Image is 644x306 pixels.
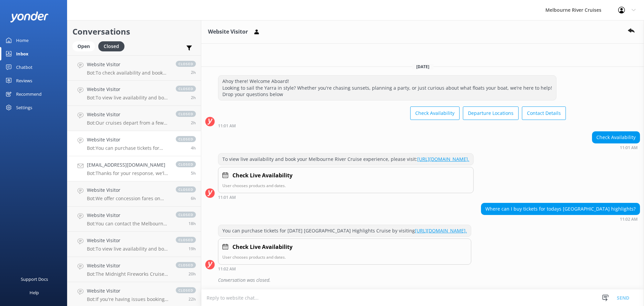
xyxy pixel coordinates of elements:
button: Check Availability [410,106,460,120]
div: Sep 22 2025 11:01am (UTC +10:00) Australia/Sydney [218,123,566,128]
p: Bot: To view live availability and book your Melbourne River Cruise experience, please visit: [UR... [87,246,169,252]
div: Settings [16,101,32,114]
h4: Website Visitor [87,86,169,93]
div: Help [30,286,39,299]
h2: Conversations [72,25,196,38]
span: closed [176,161,196,167]
p: Bot: You can contact the Melbourne River Cruises team by emailing [EMAIL_ADDRESS][DOMAIN_NAME]. V... [87,221,169,227]
a: Website VisitorBot:Our cruises depart from a few different locations along [GEOGRAPHIC_DATA] and ... [67,106,201,131]
span: closed [176,86,196,92]
span: closed [176,212,196,218]
a: Website VisitorBot:To view live availability and book your Melbourne River Cruise experience, cli... [67,81,201,106]
div: Home [16,34,29,47]
h4: Website Visitor [87,237,169,244]
div: To view live availability and book your Melbourne River Cruise experience, please visit: [218,154,473,165]
a: [URL][DOMAIN_NAME]. [415,227,467,234]
div: Open [72,41,95,51]
h4: Website Visitor [87,61,169,68]
a: Website VisitorBot:The Midnight Fireworks Cruise is a 2-hour New Year’s Eve experience, but there... [67,257,201,282]
div: Sep 22 2025 11:02am (UTC +10:00) Australia/Sydney [218,266,471,271]
div: Sep 22 2025 11:02am (UTC +10:00) Australia/Sydney [481,217,640,221]
span: Sep 22 2025 09:10am (UTC +10:00) Australia/Sydney [191,195,196,201]
span: closed [176,61,196,67]
div: Sep 22 2025 11:01am (UTC +10:00) Australia/Sydney [592,145,640,150]
p: User chooses products and dates. [222,182,469,189]
a: Website VisitorBot:You can purchase tickets for [DATE] [GEOGRAPHIC_DATA] Highlights Cruise by vis... [67,131,201,156]
strong: 11:01 AM [218,124,236,128]
span: Sep 22 2025 12:57pm (UTC +10:00) Australia/Sydney [191,120,196,126]
div: Recommend [16,87,42,101]
span: Sep 22 2025 01:17pm (UTC +10:00) Australia/Sydney [191,70,196,75]
p: Bot: If you're having issues booking online, please contact the team at [PHONE_NUMBER], or email ... [87,296,169,302]
span: closed [176,287,196,293]
span: Sep 22 2025 01:06pm (UTC +10:00) Australia/Sydney [191,95,196,100]
img: yonder-white-logo.png [10,11,49,23]
span: closed [176,136,196,142]
p: Bot: To view live availability and book your Melbourne River Cruise experience, click [URL][DOMAI... [87,95,169,101]
a: Website VisitorBot:You can contact the Melbourne River Cruises team by emailing [EMAIL_ADDRESS][D... [67,207,201,232]
button: Contact Details [522,106,566,120]
p: Bot: The Midnight Fireworks Cruise is a 2-hour New Year’s Eve experience, but there is no specifi... [87,271,169,277]
span: Sep 21 2025 09:11pm (UTC +10:00) Australia/Sydney [189,221,196,226]
span: closed [176,237,196,243]
h4: Website Visitor [87,186,169,194]
div: Sep 22 2025 11:01am (UTC +10:00) Australia/Sydney [218,195,474,200]
h4: Check Live Availability [232,171,292,180]
a: Website VisitorBot:To check availability and book your Melbourne River Cruise experience, please ... [67,55,201,81]
a: [EMAIL_ADDRESS][DOMAIN_NAME]Bot:Thanks for your response, we'll get back to you as soon as we can... [67,156,201,181]
p: Bot: We offer concession fares on our sightseeing cruises to full-time local and international st... [87,195,169,202]
h4: Website Visitor [87,287,169,295]
div: Closed [98,41,124,51]
span: Sep 21 2025 08:14pm (UTC +10:00) Australia/Sydney [189,246,196,252]
div: Conversation was closed. [218,274,640,286]
a: Website VisitorBot:We offer concession fares on our sightseeing cruises to full-time local and in... [67,181,201,207]
strong: 11:02 AM [620,217,638,221]
span: closed [176,262,196,268]
span: closed [176,186,196,192]
h4: Website Visitor [87,111,169,118]
span: Sep 21 2025 06:51pm (UTC +10:00) Australia/Sydney [189,271,196,277]
div: Reviews [16,74,32,87]
a: Website VisitorBot:To view live availability and book your Melbourne River Cruise experience, ple... [67,232,201,257]
div: Chatbot [16,60,33,74]
h4: Website Visitor [87,262,169,269]
div: Ahoy there! Welcome Aboard! Looking to sail the Yarra in style? Whether you're chasing sunsets, p... [218,76,556,100]
div: 2025-09-22T01:35:19.795 [205,274,640,286]
div: You can purchase tickets for [DATE] [GEOGRAPHIC_DATA] Highlights Cruise by visiting [218,225,471,236]
p: Bot: Thanks for your response, we'll get back to you as soon as we can during opening hours. [87,170,169,176]
h4: Website Visitor [87,212,169,219]
span: [DATE] [412,64,433,70]
h4: Website Visitor [87,136,169,143]
p: Bot: You can purchase tickets for [DATE] [GEOGRAPHIC_DATA] Highlights Cruise by visiting [URL][DO... [87,145,169,151]
span: Sep 22 2025 11:02am (UTC +10:00) Australia/Sydney [191,145,196,151]
span: closed [176,111,196,117]
strong: 11:02 AM [218,267,236,271]
p: User chooses products and dates. [222,254,467,260]
div: Where can I buy tickets for todays [GEOGRAPHIC_DATA] highlights? [481,203,640,215]
a: Closed [98,42,128,50]
p: Bot: To check availability and book your Melbourne River Cruise experience, please visit [URL][DO... [87,70,169,76]
strong: 11:01 AM [218,195,236,200]
h4: [EMAIL_ADDRESS][DOMAIN_NAME] [87,161,169,169]
strong: 11:01 AM [620,146,638,150]
h4: Check Live Availability [232,243,292,252]
div: Support Docs [21,272,48,286]
div: Inbox [16,47,29,60]
a: Open [72,42,98,50]
div: Check Availability [592,132,640,143]
button: Departure Locations [463,106,519,120]
a: [URL][DOMAIN_NAME]. [417,156,469,162]
span: Sep 22 2025 09:46am (UTC +10:00) Australia/Sydney [191,170,196,176]
h3: Website Visitor [208,28,248,36]
span: Sep 21 2025 05:34pm (UTC +10:00) Australia/Sydney [189,296,196,302]
p: Bot: Our cruises depart from a few different locations along [GEOGRAPHIC_DATA] and Federation [GE... [87,120,169,126]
